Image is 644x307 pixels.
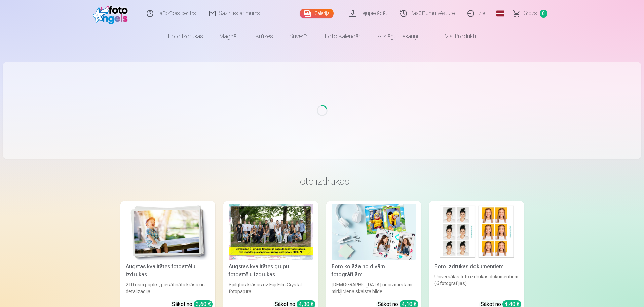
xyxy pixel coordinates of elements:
a: Visi produkti [426,27,484,46]
span: Grozs [523,9,537,18]
div: [DEMOGRAPHIC_DATA] neaizmirstami mirkļi vienā skaistā bildē [329,281,418,295]
a: Magnēti [211,27,248,46]
div: Augstas kvalitātes fotoattēlu izdrukas [123,263,213,279]
a: Galerija [300,9,334,18]
img: Augstas kvalitātes fotoattēlu izdrukas [126,204,210,260]
a: Foto kalendāri [317,27,370,46]
div: Foto kolāža no divām fotogrāfijām [329,263,418,279]
div: Foto izdrukas dokumentiem [432,263,521,271]
a: Krūzes [248,27,281,46]
div: Spilgtas krāsas uz Fuji Film Crystal fotopapīra [226,281,315,295]
a: Atslēgu piekariņi [370,27,426,46]
img: Foto izdrukas dokumentiem [434,204,519,260]
img: /fa1 [93,3,131,24]
img: Foto kolāža no divām fotogrāfijām [332,204,416,260]
h3: Foto izdrukas [126,175,519,187]
div: Universālas foto izdrukas dokumentiem (6 fotogrāfijas) [432,273,521,295]
div: Augstas kvalitātes grupu fotoattēlu izdrukas [226,263,315,279]
a: Suvenīri [281,27,317,46]
div: 210 gsm papīrs, piesātināta krāsa un detalizācija [123,281,213,295]
a: Foto izdrukas [160,27,211,46]
span: 0 [540,10,547,18]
